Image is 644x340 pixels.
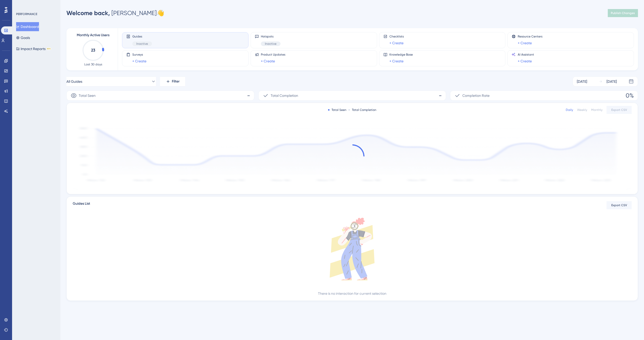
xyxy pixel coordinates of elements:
span: Monthly Active Users [77,32,109,38]
a: + Create [518,58,532,64]
div: There is no interaction for current selection [318,290,386,296]
span: 0% [626,92,634,100]
span: Export CSV [611,108,627,112]
a: + Create [518,40,532,46]
div: Total Seen [328,108,346,112]
span: Completion Rate [462,93,490,99]
span: Total Seen [79,93,96,99]
button: Goals [16,33,30,42]
span: Export CSV [611,203,627,207]
button: Export CSV [607,201,632,209]
span: Hotspots [261,34,280,38]
div: [DATE] [607,78,617,84]
button: All Guides [66,76,156,87]
span: Total Completion [271,93,298,99]
span: Inactive [136,42,148,46]
div: Monthly [591,108,602,112]
span: Product Updates [261,53,285,57]
span: Checklists [389,34,404,38]
div: PERFORMANCE [16,12,37,16]
button: Dashboard [16,22,39,31]
span: All Guides [66,78,82,84]
div: BETA [47,48,51,50]
a: + Create [389,40,404,46]
button: Export CSV [607,106,632,114]
span: Publish Changes [611,11,635,15]
a: + Create [261,58,275,64]
span: Guides [132,34,152,38]
span: Resource Centers [518,34,542,38]
button: Impact ReportsBETA [16,44,51,53]
span: Knowledge Base [389,53,413,57]
button: Publish Changes [608,9,638,17]
span: Last 30 days [84,62,102,66]
span: - [439,92,442,100]
span: Inactive [265,42,276,46]
div: Daily [566,108,573,112]
span: AI Assistant [518,53,534,57]
span: Filter [172,78,180,84]
span: Guides List [73,201,90,210]
div: [DATE] [577,78,587,84]
div: [PERSON_NAME] 👋 [66,9,164,17]
div: Total Completion [348,108,376,112]
a: + Create [132,58,146,64]
span: - [247,92,250,100]
span: Welcome back, [66,9,110,17]
button: Filter [160,76,185,87]
text: 23 [91,48,95,53]
div: Weekly [577,108,587,112]
span: Surveys [132,53,146,57]
a: + Create [389,58,404,64]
